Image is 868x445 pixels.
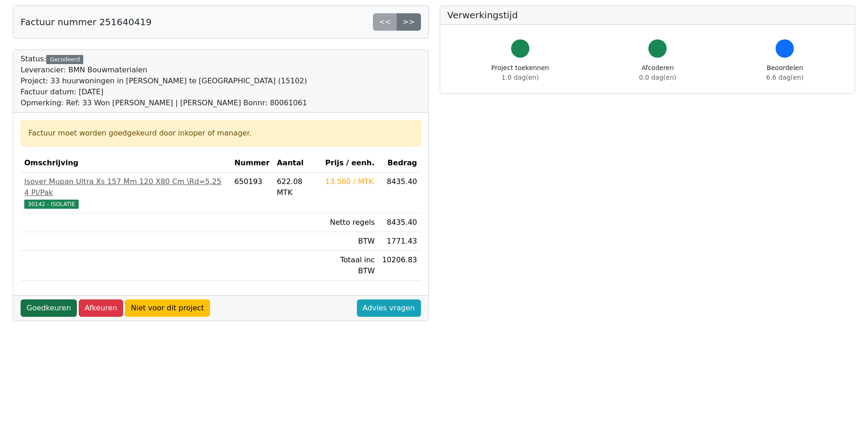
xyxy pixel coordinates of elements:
a: Advies vragen [357,299,421,317]
h5: Verwerkingstijd [447,10,848,21]
span: 1.0 dag(en) [501,74,539,81]
a: Goedkeuren [21,299,77,317]
div: Opmerking: Ref: 33 Won [PERSON_NAME] | [PERSON_NAME] Bonnr: 80061061 [21,98,307,109]
div: 13.560 / MTK [325,176,375,187]
div: Beoordelen [766,63,803,82]
th: Nummer [231,154,273,173]
div: Gecodeerd [46,55,83,64]
td: 10206.83 [378,251,421,281]
td: 1771.43 [378,232,421,251]
th: Omschrijving [21,154,231,173]
div: Project toekennen [491,63,549,82]
a: Afkeuren [79,299,123,317]
div: 622.08 MTK [277,176,318,198]
div: Project: 33 huurwoningen in [PERSON_NAME] te [GEOGRAPHIC_DATA] (15102) [21,76,307,87]
span: 30142 - ISOLATIE [24,200,79,209]
td: BTW [322,232,378,251]
div: Leverancier: BMN Bouwmaterialen [21,65,307,76]
div: Afcoderen [639,63,676,82]
div: Factuur datum: [DATE] [21,87,307,98]
div: Status: [21,54,307,109]
h5: Factuur nummer 251640419 [21,16,151,27]
span: 6.6 dag(en) [766,74,803,81]
th: Prijs / eenh. [322,154,378,173]
a: Niet voor dit project [125,299,210,317]
td: Netto regels [322,213,378,232]
div: Isover Mupan Ultra Xs 157 Mm 120 X80 Cm \Rd=5,25 4 Pl/Pak [24,176,227,198]
td: 8435.40 [378,173,421,213]
td: 8435.40 [378,213,421,232]
a: Isover Mupan Ultra Xs 157 Mm 120 X80 Cm \Rd=5,25 4 Pl/Pak30142 - ISOLATIE [24,176,227,209]
a: >> [397,13,421,31]
div: Factuur moet worden goedgekeurd door inkoper of manager. [28,128,413,139]
td: Totaal inc BTW [322,251,378,281]
td: 650193 [231,173,273,213]
th: Bedrag [378,154,421,173]
th: Aantal [273,154,322,173]
span: 0.0 dag(en) [639,74,676,81]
